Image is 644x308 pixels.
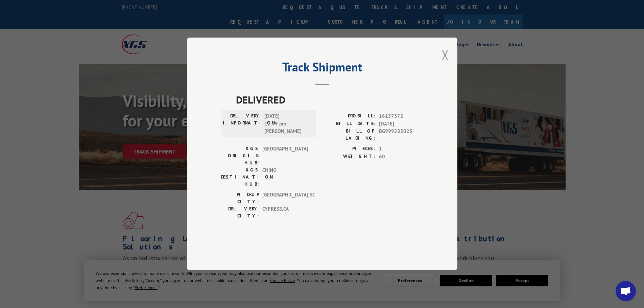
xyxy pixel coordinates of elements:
[379,128,424,142] span: BG999283025
[221,191,259,206] label: PICKUP CITY:
[262,167,308,188] span: CHINO
[262,191,308,206] span: [GEOGRAPHIC_DATA] , SC
[379,113,424,120] span: 16137372
[221,145,259,167] label: XGS ORIGIN HUB:
[264,113,310,136] span: [DATE] 12:49 pm [PERSON_NAME]
[236,92,424,108] span: DELIVERED
[322,145,376,153] label: PIECES:
[221,206,259,220] label: DELIVERY CITY:
[221,62,424,75] h2: Track Shipment
[322,113,376,120] label: PROBILL:
[322,153,376,161] label: WEIGHT:
[379,145,424,153] span: 1
[322,128,376,142] label: BILL OF LADING:
[322,120,376,128] label: BILL DATE:
[616,281,636,301] div: Open chat
[223,113,261,136] label: DELIVERY INFORMATION:
[262,206,308,220] span: CYPRESS , CA
[379,153,424,161] span: 60
[262,145,308,167] span: [GEOGRAPHIC_DATA]
[379,120,424,128] span: [DATE]
[442,46,449,64] button: Close modal
[221,167,259,188] label: XGS DESTINATION HUB:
